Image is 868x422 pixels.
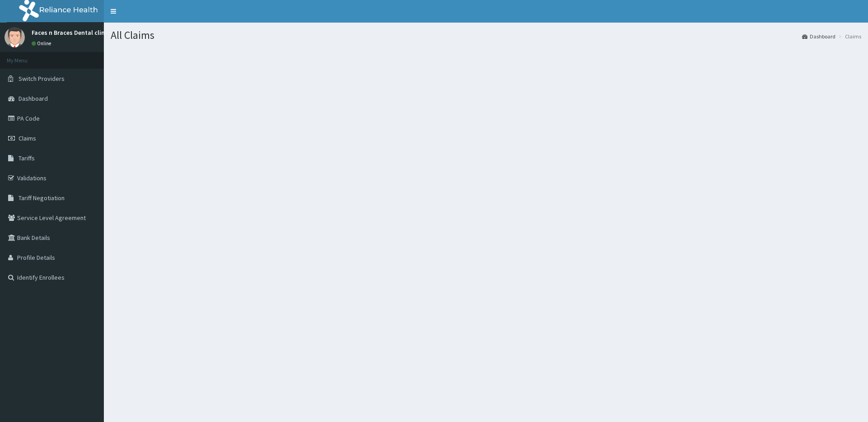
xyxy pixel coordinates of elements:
[802,33,835,40] a: Dashboard
[836,33,861,40] li: Claims
[5,27,25,47] img: User Image
[19,154,35,162] span: Tariffs
[32,29,110,36] p: Faces n Braces Dental clinic
[19,134,36,142] span: Claims
[111,29,861,41] h1: All Claims
[32,40,53,47] a: Online
[19,194,65,202] span: Tariff Negotiation
[19,94,48,103] span: Dashboard
[19,75,65,83] span: Switch Providers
